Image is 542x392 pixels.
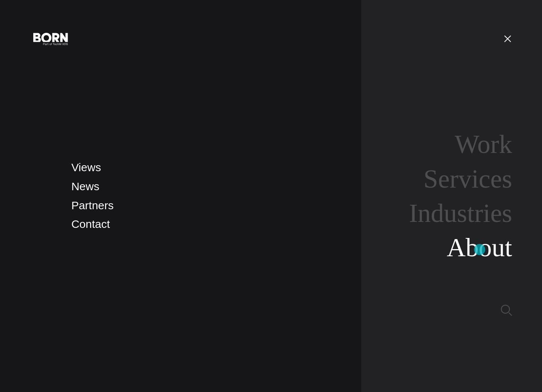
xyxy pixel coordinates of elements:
[447,233,512,262] a: About
[499,31,517,46] button: Open
[501,305,512,316] img: Search
[71,218,110,230] a: Contact
[455,130,512,159] a: Work
[409,199,512,228] a: Industries
[71,180,99,192] a: News
[71,161,101,173] a: Views
[424,164,512,193] a: Services
[71,199,114,211] a: Partners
